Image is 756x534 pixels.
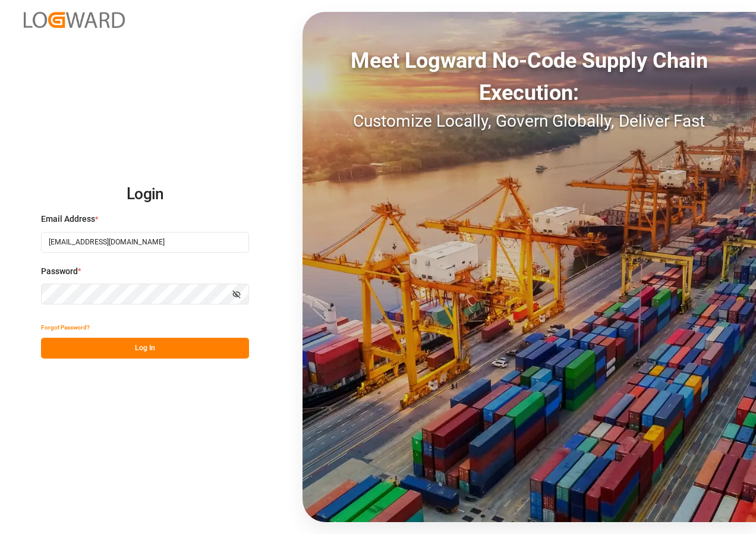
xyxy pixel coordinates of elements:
[41,175,249,213] h2: Login
[303,109,756,134] div: Customize Locally, Govern Globally, Deliver Fast
[41,213,95,225] span: Email Address
[41,317,90,338] button: Forgot Password?
[41,232,249,253] input: Enter your email
[41,265,78,278] span: Password
[303,45,756,109] div: Meet Logward No-Code Supply Chain Execution:
[41,338,249,359] button: Log In
[24,12,125,28] img: Logward_new_orange.png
